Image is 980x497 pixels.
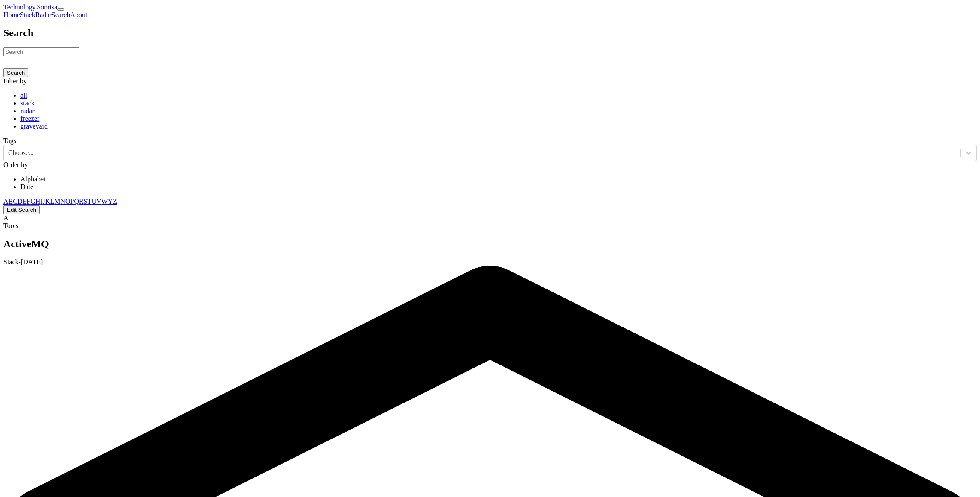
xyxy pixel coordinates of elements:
a: D [17,198,23,205]
span: Tools [3,222,18,229]
h2: ActiveMQ [3,238,977,250]
a: J [43,198,45,205]
li: Alphabet [20,175,977,183]
a: Stack [20,11,35,18]
a: Q [74,198,79,205]
a: H [35,198,41,205]
a: Technology.Sonrisa [3,3,57,11]
input: Search [3,47,79,56]
a: A [3,198,9,205]
a: P [70,198,74,205]
span: Stack [3,258,19,266]
label: A [3,214,9,222]
a: freezer [20,115,39,122]
a: Y [108,198,113,205]
a: Home [3,11,20,18]
a: W [102,198,108,205]
a: T [87,198,92,205]
a: Search [52,11,70,18]
a: S [84,198,87,205]
div: Choose... [8,149,34,157]
a: N [60,198,65,205]
a: stack [20,99,35,107]
a: all [20,92,27,99]
a: C [13,198,17,205]
a: E [22,198,26,205]
button: Search [3,68,28,77]
a: Z [113,198,117,205]
div: - [3,258,977,266]
h1: Search [3,27,977,39]
div: Filter by [3,77,977,85]
span: [DATE] [21,258,43,266]
div: Tags [3,137,977,145]
a: O [65,198,70,205]
a: M [54,198,60,205]
a: B [9,198,13,205]
a: Radar [35,11,52,18]
a: G [30,198,35,205]
a: L [50,198,54,205]
button: Edit Search [3,205,40,214]
a: R [79,198,84,205]
a: K [45,198,50,205]
a: About [70,11,87,18]
a: F [26,198,30,205]
a: graveyard [20,123,48,130]
a: V [96,198,102,205]
a: U [91,198,96,205]
div: Order by [3,161,977,169]
li: Date [20,183,977,191]
button: Toggle navigation [57,8,64,11]
a: I [40,198,42,205]
a: radar [20,107,35,114]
